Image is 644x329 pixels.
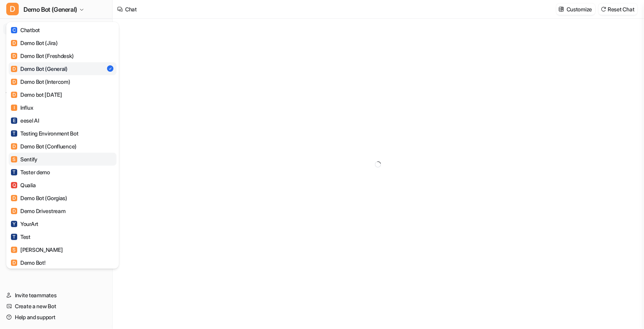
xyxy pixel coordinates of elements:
span: D [11,66,17,72]
div: Testing Environment Bot [11,129,79,137]
span: D [11,260,17,266]
span: D [11,143,17,150]
div: Tester demo [11,168,50,176]
span: I [11,105,17,111]
div: DDemo Bot (General) [6,22,119,269]
span: Demo Bot (General) [23,4,77,15]
span: E [11,117,17,124]
div: [PERSON_NAME] [11,246,63,254]
div: Demo Drivestream [11,207,66,215]
span: Y [11,221,17,227]
div: Demo Bot (Confluence) [11,142,77,150]
span: D [11,195,17,201]
span: D [11,40,17,46]
div: Demo Bot (Intercom) [11,78,70,86]
span: D [11,53,17,59]
span: S [11,156,17,163]
span: S [11,247,17,253]
div: Demo Bot (Gorgias) [11,194,67,202]
span: D [11,79,17,85]
span: T [11,169,17,175]
div: Chatbot [11,26,40,34]
div: Sentify [11,155,38,163]
span: C [11,27,17,33]
span: D [6,3,19,15]
span: Q [11,182,17,188]
div: YourArt [11,220,38,228]
div: Test [11,233,30,241]
div: Demo Bot (General) [11,65,68,73]
span: D [11,92,17,98]
div: Demo Bot (Jira) [11,39,58,47]
div: Demo Bot (Freshdesk) [11,52,74,60]
div: Qualia [11,181,36,189]
span: T [11,130,17,137]
div: eesel AI [11,116,39,125]
div: Influx [11,103,33,112]
span: T [11,234,17,240]
div: Demo bot [DATE] [11,90,62,99]
span: D [11,208,17,214]
div: Demo Bot! [11,258,45,267]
